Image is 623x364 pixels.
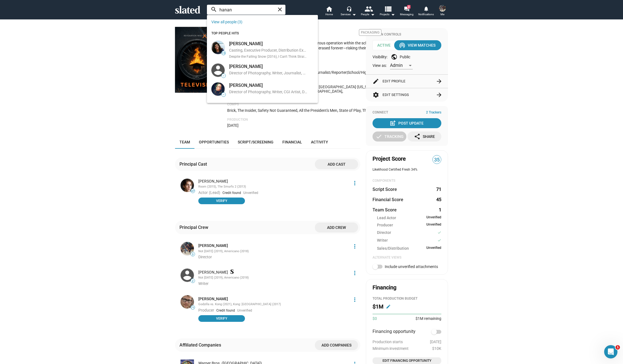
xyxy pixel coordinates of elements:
p: Comps [227,102,381,107]
div: TOP PEOPLE HITS [207,29,318,38]
button: Add crew [315,223,358,232]
span: Home [325,11,333,18]
span: 71 [191,306,195,309]
span: Writer [198,281,209,286]
span: Financial [282,140,302,144]
div: Post Update [391,118,424,128]
span: Active [373,40,399,50]
div: Alternate Views [373,256,441,260]
div: View Matches [400,40,435,50]
span: Unverified [426,223,441,228]
mat-icon: edit [386,304,391,309]
span: Add companies [319,340,354,350]
span: Edit Financing Opportunity [375,358,439,363]
span: Unverified [426,246,441,251]
div: [PERSON_NAME] [229,41,307,47]
span: Producer [198,308,214,312]
dt: Financial Score [373,197,403,203]
span: [DATE] [227,123,239,128]
span: View as: [373,63,387,68]
button: Tracking [373,132,406,141]
a: 2Messaging [397,6,416,18]
span: Packaging [359,29,381,36]
mat-icon: forum [404,6,409,11]
div: Total Production budget [373,297,441,301]
div: Not [DATE] (2019), Americano (2018) [198,249,348,254]
button: Verify [198,315,245,322]
button: Edit Profile [373,75,441,88]
a: Opportunities [194,135,233,149]
span: | [347,70,348,75]
span: Unverified [426,215,441,221]
span: Me [440,11,444,18]
span: — [222,93,226,96]
mat-icon: headset_mic [346,6,351,11]
span: Financing opportunity [373,328,416,335]
a: Script/Screening [233,135,278,149]
span: Activity [311,140,328,144]
img: TELEVISED [175,27,219,93]
mat-icon: home [326,6,332,12]
mat-icon: post_add [389,120,396,127]
span: Projects [380,11,395,18]
button: Tim ViolaMe [436,4,449,18]
div: Affiliated Companies [179,342,223,348]
button: Share [407,132,441,141]
span: Add crew [319,223,354,232]
div: [PERSON_NAME] [229,64,307,69]
span: Writer [377,238,388,244]
div: Room (2015), The Smurfs 2 (2013) [198,185,348,189]
span: — [222,74,226,77]
dt: Team Score [373,207,397,213]
span: Script/Screening [238,140,273,144]
div: Despite the Falling Snow (2016), I Can't Think Straight (2008) [229,55,307,59]
mat-icon: people [364,5,373,13]
img: Tim Viola [181,242,194,255]
span: Production starts [373,340,403,344]
span: school/high school [348,70,381,75]
mat-icon: check [437,230,441,235]
mat-icon: arrow_forward [436,78,442,85]
span: 3 [191,253,195,256]
mat-icon: more_vert [351,180,358,186]
button: Add companies [315,340,358,350]
a: [PERSON_NAME] [198,243,228,248]
mat-icon: settings [373,92,379,98]
span: 2 [191,279,195,283]
span: Director [377,230,391,236]
button: People [358,6,378,18]
mat-icon: view_list [384,5,392,13]
mat-icon: more_vert [351,296,358,303]
mat-icon: notifications [423,6,429,11]
button: Verify [198,198,245,204]
div: Director of Photography, Writer, CGI Artist, Director, Editor | [GEOGRAPHIC_DATA], [GEOGRAPHIC_DA... [229,89,307,95]
img: Tim Viola [439,5,446,12]
img: Jacob Tremblay [181,179,194,192]
button: Projects [378,6,397,18]
span: journalism/journalist/reporter [292,70,347,75]
button: Post Update [373,118,441,128]
span: Credit found [216,309,235,312]
span: 35 [433,156,441,164]
span: Add cast [319,159,354,169]
span: Credit found [222,191,241,195]
span: 47 [191,189,195,193]
dt: Script Score [373,186,397,192]
div: Director of Photography, Writer, Journalist, Director, Producer | [GEOGRAPHIC_DATA], [GEOGRAPHIC_... [229,70,307,76]
mat-icon: share [414,133,421,140]
mat-icon: arrow_drop_down [389,11,396,18]
div: Principal Cast [179,161,209,167]
div: Share [414,132,435,141]
span: Sales/Distribution [377,246,409,251]
div: Tracking [376,132,404,141]
span: · [356,85,357,89]
span: Verify [202,198,242,204]
span: (Lead) [209,190,220,195]
mat-icon: edit [373,78,379,85]
button: Open add or edit financing opportunity dialog [373,357,441,364]
div: Visibility: Public [373,54,441,60]
mat-icon: arrow_drop_down [369,11,376,18]
div: Godzilla vs. Kong (2021), Kong: [GEOGRAPHIC_DATA] (2017) [198,302,348,307]
span: 2 [407,5,411,9]
p: Production [227,118,381,122]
